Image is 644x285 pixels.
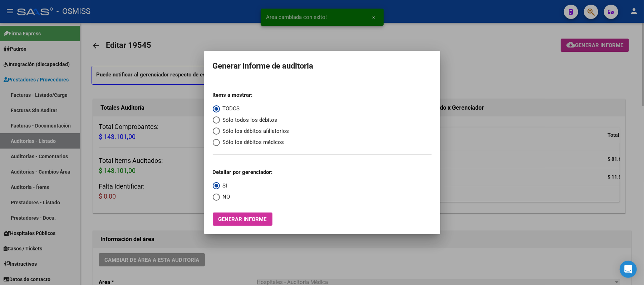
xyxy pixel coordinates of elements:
[213,86,289,146] mat-radio-group: Select an option
[218,216,267,222] span: Generar informe
[213,92,253,98] strong: Items a mostrar:
[213,212,272,226] button: Generar informe
[220,182,227,190] span: SI
[213,59,432,73] h1: Generar informe de auditoria
[220,105,240,113] span: TODOS
[213,163,273,201] mat-radio-group: Select an option
[220,116,277,124] span: Sólo todos los débitos
[213,169,273,175] strong: Detallar por gerenciador:
[220,138,284,146] span: Sólo los débitos médicos
[220,127,289,135] span: Sólo los débitos afiliatorios
[620,261,637,278] div: Open Intercom Messenger
[220,193,230,201] span: NO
